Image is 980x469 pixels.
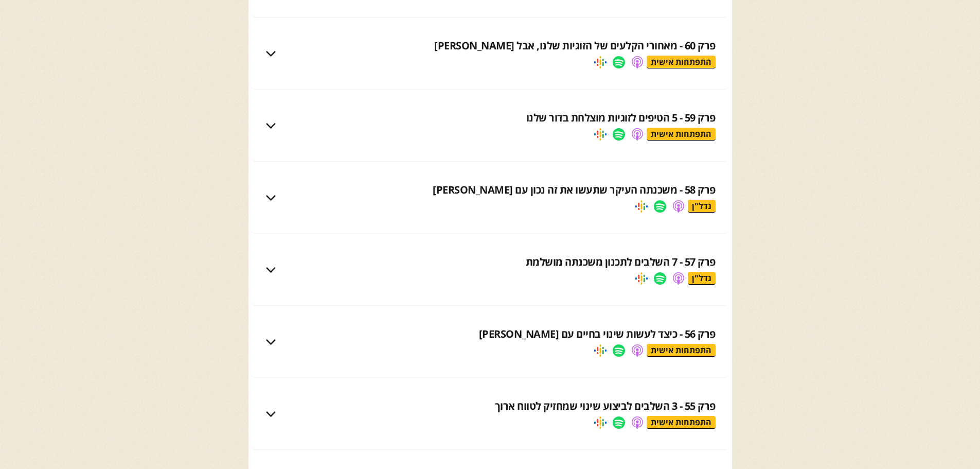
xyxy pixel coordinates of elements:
[248,7,732,244] nav: פרק 61 - [PERSON_NAME] אפצ'י לסמאללההה - כל הבסיס לביטוחי בריאותהתפתחות כלכלית
[248,79,732,237] nav: פרק 60 - מאחורי הקלעים של הזוגיות שלנו, אבל [PERSON_NAME]התפתחות אישית
[526,111,716,125] div: פרק 59 - 5 הטיפים לזוגיות מוצלחת בדור שלנו
[526,255,716,269] div: פרק 57 - 7 השלבים לתכנון משכנתה מושלמת
[287,448,692,461] p: "ממחר אני מתחיל דיאטה"
[248,296,732,468] nav: פרק 57 - 7 השלבים לתכנון משכנתה מושלמתנדל"ן
[287,160,692,173] p: גם אתה מחפש את המערכת יחסים המושלמת?
[647,416,716,429] div: התפתחות אישית
[248,244,732,296] div: פרק 57 - 7 השלבים לתכנון משכנתה מושלמתנדל"ן
[433,183,716,197] div: פרק 58 - משכנתה העיקר שתעשו את זה נכון עם [PERSON_NAME]
[248,100,732,151] div: פרק 59 - 5 הטיפים לזוגיות מוצלחת בדור שלנוהתפתחות אישית
[248,172,732,223] div: פרק 58 - משכנתה העיקר שתעשו את זה נכון עם [PERSON_NAME]נדל"ן
[287,88,692,141] p: בהחלט הפרק הכי מרגש שהקלטנו עד כה, פרק שכולו אותנטיות, פתיחות וקשיבות.במיוחד לכבוד פרק על זוגיות ...
[248,151,732,324] nav: פרק 59 - 5 הטיפים לזוגיות מוצלחת בדור שלנוהתפתחות אישית
[287,232,692,245] p: המילה הכי גדולה ומפחידה שאנחנו זוכרים מגיל קטן...
[287,376,692,389] p: איך עובדים עם פחד?
[495,399,716,413] div: פרק 55 - 3 השלבים לביצוע שינוי שמחזיק לטווח ארוך
[647,344,716,357] div: התפתחות אישית
[248,223,732,410] nav: פרק 58 - משכנתה העיקר שתעשו את זה נכון עם [PERSON_NAME]נדל"ן
[434,39,716,53] div: פרק 60 - מאחורי הקלעים של הזוגיות שלנו, אבל [PERSON_NAME]
[479,327,716,341] div: פרק 56 - כיצד לעשות שינוי בחיים עם [PERSON_NAME]
[248,28,732,79] div: פרק 60 - מאחורי הקלעים של הזוגיות שלנו, אבל [PERSON_NAME]התפתחות אישית
[287,304,692,317] p: משכנתה היא ההלוואה הכי גדולה שניקח בחיינו!
[287,15,692,29] p: עולם הביטוחים הוא אחד העולמות המעניינים, המרתקים ועוצרי הנשימה שיש לנו בחיים...
[688,200,716,213] div: נדל"ן
[248,316,732,368] div: פרק 56 - כיצד לעשות שינוי בחיים עם [PERSON_NAME]התפתחות אישית
[647,56,716,68] div: התפתחות אישית
[647,128,716,141] div: התפתחות אישית
[248,388,732,440] div: פרק 55 - 3 השלבים לביצוע שינוי שמחזיק לטווח ארוךהתפתחות אישית
[688,272,716,285] div: נדל"ן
